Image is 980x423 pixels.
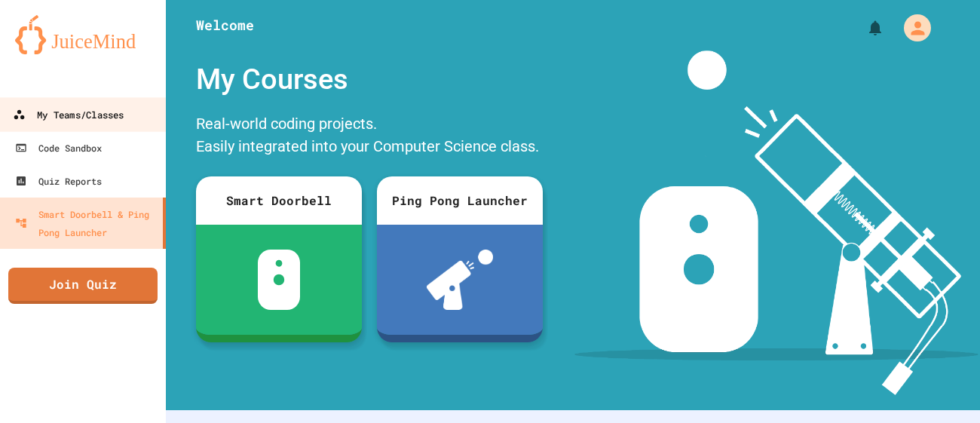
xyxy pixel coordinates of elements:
[838,15,888,41] div: My Notifications
[377,176,543,225] div: Ping Pong Launcher
[13,106,124,124] div: My Teams/Classes
[8,268,158,304] a: Join Quiz
[15,172,102,190] div: Quiz Reports
[427,250,494,310] img: ppl-with-ball.png
[888,11,935,45] div: My Account
[15,15,151,54] img: logo-orange.svg
[15,205,157,241] div: Smart Doorbell & Ping Pong Launcher
[258,250,301,310] img: sdb-white.svg
[15,139,102,157] div: Code Sandbox
[188,109,550,165] div: Real-world coding projects. Easily integrated into your Computer Science class.
[196,176,362,225] div: Smart Doorbell
[574,51,978,395] img: banner-image-my-projects.png
[188,51,550,109] div: My Courses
